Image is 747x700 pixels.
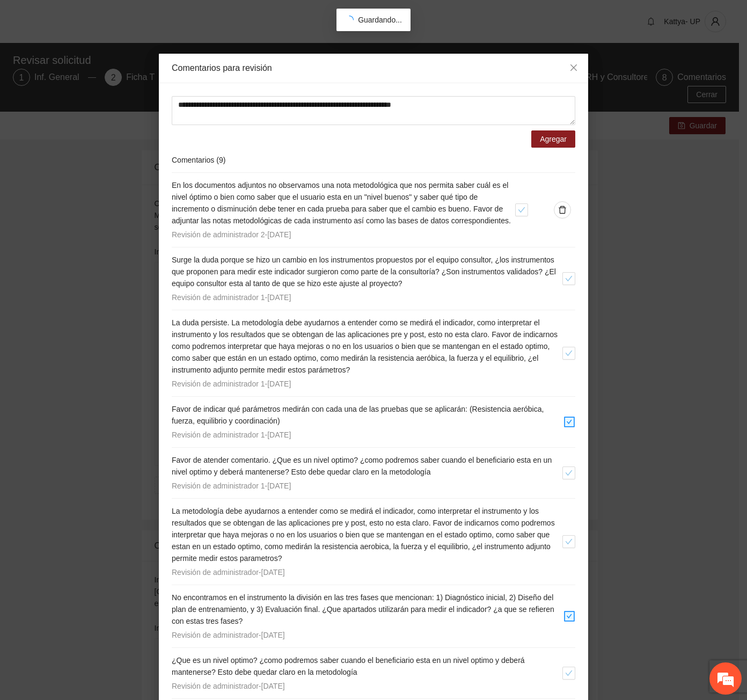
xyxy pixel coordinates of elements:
[563,610,575,622] span: check-square
[515,203,528,216] button: check
[563,669,575,677] span: check
[172,318,558,374] span: La duda persiste. La metodología debe ayudarnos a entender como se medirá el indicador, como inte...
[172,230,291,239] span: Revisión de administrador 2 - [DATE]
[172,656,525,676] span: ¿Que es un nivel optimo? ¿como podremos saber cuando el beneficiario esta en un nivel optimo y de...
[172,156,225,164] span: Comentarios ( 9 )
[172,682,285,690] span: Revisión de administrador - [DATE]
[531,130,575,148] button: Agregar
[540,133,567,145] span: Agregar
[569,63,578,72] span: close
[172,631,285,639] span: Revisión de administrador - [DATE]
[358,16,402,24] span: Guardando...
[172,593,554,625] span: No encontramos en el instrumento la división en las tres fases que mencionan: 1) Diagnóstico inic...
[562,347,575,360] button: check
[563,469,575,477] span: check
[563,416,575,428] span: check-square
[554,206,570,214] span: delete
[562,272,575,285] button: check
[172,181,511,225] span: En los documentos adjuntos no observamos una nota metodológica que nos permita saber cuál es el n...
[554,201,571,218] button: delete
[172,482,291,490] span: Revisión de administrador 1 - [DATE]
[172,293,291,302] span: Revisión de administrador 1 - [DATE]
[172,431,291,439] span: Revisión de administrador 1 - [DATE]
[562,466,575,479] button: check
[563,275,575,282] span: check
[563,538,575,545] span: check
[172,568,285,577] span: Revisión de administrador - [DATE]
[516,206,528,214] span: check
[172,62,575,74] div: Comentarios para revisión
[172,380,291,388] span: Revisión de administrador 1 - [DATE]
[172,405,544,425] span: Favor de indicar qué parámetros medirán con cada una de las pruebas que se aplicarán: (Resistenci...
[563,349,575,357] span: check
[172,256,556,288] span: Surge la duda porque se hizo un cambio en los instrumentos propuestos por el equipo consultor, ¿l...
[172,507,555,563] span: La metodología debe ayudarnos a entender como se medirá el indicador, como interpretar el instrum...
[344,14,355,25] span: loading
[172,456,552,476] span: Favor de atender comentario. ¿Que es un nivel optimo? ¿como podremos saber cuando el beneficiario...
[562,667,575,680] button: check
[559,54,588,83] button: Close
[562,535,575,548] button: check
